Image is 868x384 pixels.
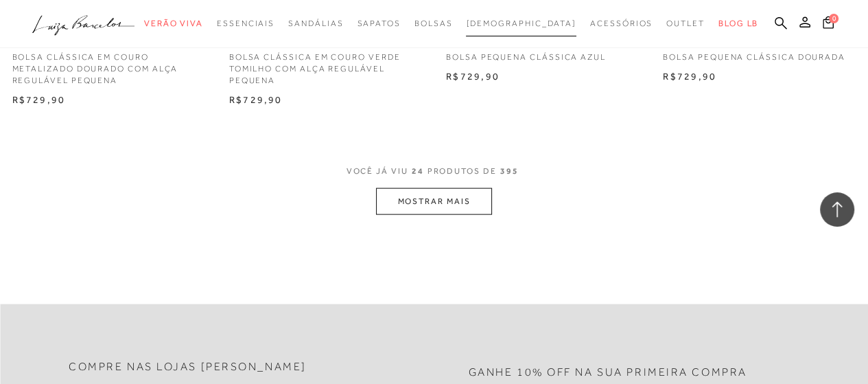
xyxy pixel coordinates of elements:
[718,11,758,36] a: BLOG LB
[466,19,576,28] span: [DEMOGRAPHIC_DATA]
[436,43,649,63] a: BOLSA PEQUENA CLÁSSICA AZUL
[144,11,203,36] a: categoryNavScreenReaderText
[590,19,653,28] span: Acessórios
[376,188,491,215] button: MOSTRAR MAIS
[500,166,519,176] span: 395
[2,43,215,86] a: BOLSA CLÁSSICA EM COURO METALIZADO DOURADO COM ALÇA REGULÁVEL PEQUENA
[414,11,453,36] a: categoryNavScreenReaderText
[663,71,716,82] span: R$729,90
[446,71,500,82] span: R$729,90
[466,11,576,36] a: noSubCategoriesText
[414,19,453,28] span: Bolsas
[217,11,274,36] a: categoryNavScreenReaderText
[219,43,432,86] a: BOLSA CLÁSSICA EM COURO VERDE TOMILHO COM ALÇA REGULÁVEL PEQUENA
[217,19,274,28] span: Essenciais
[469,366,747,379] h2: Ganhe 10% off na sua primeira compra
[412,166,424,176] span: 24
[347,166,522,176] span: VOCÊ JÁ VIU PRODUTOS DE
[288,11,343,36] a: categoryNavScreenReaderText
[12,94,66,105] span: R$729,90
[229,94,283,105] span: R$729,90
[357,19,400,28] span: Sapatos
[653,43,866,63] a: Bolsa pequena clássica dourada
[357,11,400,36] a: categoryNavScreenReaderText
[819,15,838,34] button: 0
[590,11,653,36] a: categoryNavScreenReaderText
[288,19,343,28] span: Sandálias
[666,11,705,36] a: categoryNavScreenReaderText
[666,19,705,28] span: Outlet
[69,361,307,374] h2: Compre nas lojas [PERSON_NAME]
[144,19,203,28] span: Verão Viva
[718,19,758,28] span: BLOG LB
[829,14,838,23] span: 0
